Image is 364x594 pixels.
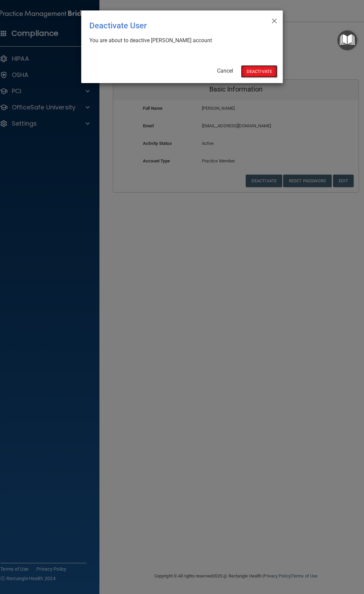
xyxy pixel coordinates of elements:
button: Deactivate [241,65,277,78]
button: Open Resource Center [337,30,357,50]
span: × [271,13,277,27]
div: You are about to deactive [PERSON_NAME] account [89,37,269,44]
a: Cancel [217,68,233,74]
div: Deactivate User [89,16,247,35]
